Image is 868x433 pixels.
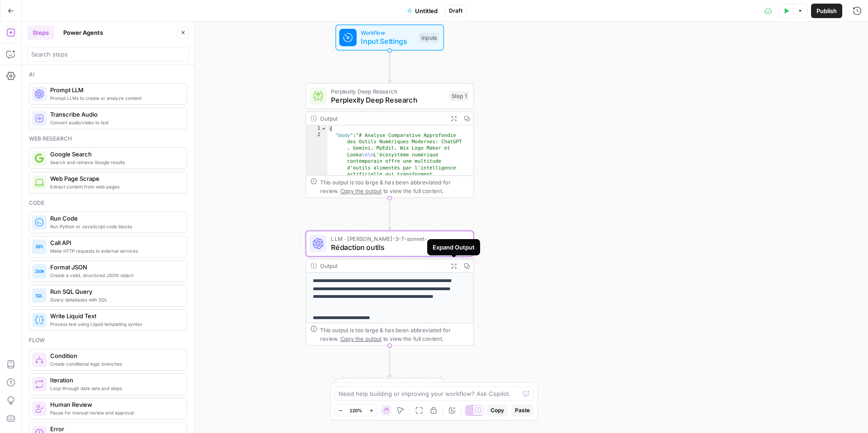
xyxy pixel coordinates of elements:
[361,28,415,37] span: Workflow
[31,50,185,59] input: Search steps
[50,174,179,183] span: Web Page Scrape
[29,135,187,143] div: Web research
[50,85,179,94] span: Prompt LLM
[50,385,179,392] span: Loop through data sets and steps
[29,199,187,207] div: Code
[306,83,474,198] div: Perplexity Deep ResearchPerplexity Deep ResearchStep 1Output{ "body":"# Analyse Comparative Appro...
[306,125,327,132] div: 1
[50,351,179,360] span: Condition
[331,235,444,243] span: LLM · [PERSON_NAME]-3-7-sonnet-20250219
[433,243,475,252] div: Expand Output
[388,346,391,377] g: Edge from step_2 to end
[50,159,179,166] span: Search and retrieve Google results
[816,6,837,15] span: Publish
[50,400,179,409] span: Human Review
[50,247,179,254] span: Make HTTP requests to external services
[349,407,362,414] span: 120%
[388,198,391,230] g: Edge from step_1 to step_2
[811,4,842,18] button: Publish
[50,110,179,119] span: Transcribe Audio
[511,405,533,416] button: Paste
[331,242,444,253] span: Rédaction outils
[58,25,108,40] button: Power Agents
[449,91,469,101] div: Step 1
[50,150,179,159] span: Google Search
[487,405,508,416] button: Copy
[388,51,391,82] g: Edge from start to step_1
[331,94,445,105] span: Perplexity Deep Research
[320,325,469,343] div: This output is too large & has been abbreviated for review. to view the full content.
[50,223,179,230] span: Run Python or JavaScript code blocks
[50,320,179,328] span: Process text using Liquid templating syntax
[340,335,382,342] span: Copy the output
[320,262,444,270] div: Output
[491,406,504,414] span: Copy
[50,119,179,126] span: Convert audio/video to text
[320,114,444,122] div: Output
[29,71,187,79] div: Ai
[50,376,179,385] span: Iteration
[50,272,179,279] span: Create a valid, structured JSON object
[50,287,179,296] span: Run SQL Query
[306,378,474,405] div: Single OutputOutputEnd
[449,7,462,15] span: Draft
[331,87,445,95] span: Perplexity Deep Research
[361,36,415,47] span: Input Settings
[50,311,179,320] span: Write Liquid Text
[401,4,443,18] button: Untitled
[320,178,469,195] div: This output is too large & has been abbreviated for review. to view the full content.
[50,94,179,102] span: Prompt LLMs to create or analyze content
[27,25,54,40] button: Steps
[50,238,179,247] span: Call API
[419,33,439,42] div: Inputs
[340,188,382,194] span: Copy the output
[50,263,179,272] span: Format JSON
[50,409,179,416] span: Pause for manual review and approval
[415,6,438,15] span: Untitled
[50,214,179,223] span: Run Code
[50,360,179,367] span: Create conditional logic branches
[515,406,530,414] span: Paste
[50,296,179,303] span: Query databases with SQL
[29,336,187,344] div: Flow
[50,183,179,190] span: Extract content from web pages
[306,24,474,51] div: WorkflowInput SettingsInputs
[361,382,420,391] span: Single Output
[321,125,327,132] span: Toggle code folding, rows 1 through 3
